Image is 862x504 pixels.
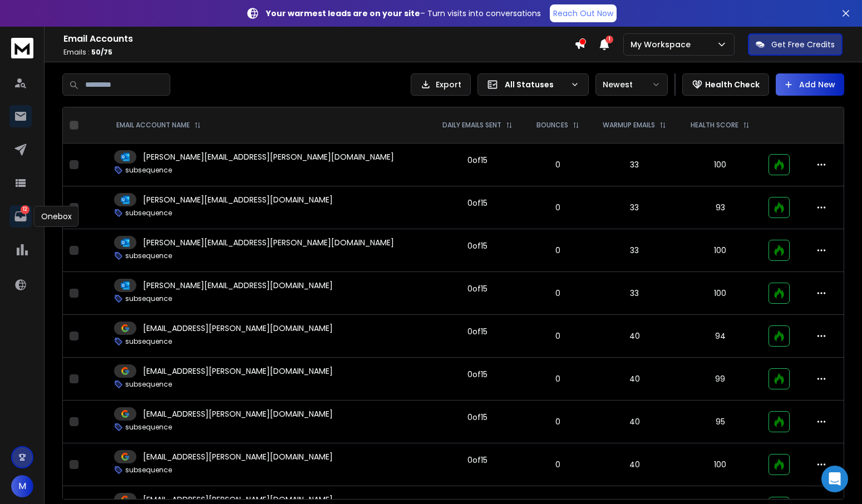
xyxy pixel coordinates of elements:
[531,202,584,213] p: 0
[125,337,172,346] p: subsequence
[467,240,487,251] div: 0 of 15
[678,315,761,358] td: 94
[125,423,172,432] p: subsequence
[467,412,487,423] div: 0 of 15
[631,39,695,50] p: My Workspace
[143,408,333,419] p: [EMAIL_ADDRESS][PERSON_NAME][DOMAIN_NAME]
[590,315,678,358] td: 40
[467,283,487,294] div: 0 of 15
[143,323,333,334] p: [EMAIL_ADDRESS][PERSON_NAME][DOMAIN_NAME]
[678,144,761,186] td: 100
[691,121,738,130] p: HEALTH SCORE
[590,272,678,315] td: 33
[776,73,844,96] button: Add New
[531,330,584,342] p: 0
[590,186,678,229] td: 33
[125,251,172,260] p: subsequence
[678,272,761,315] td: 100
[590,401,678,443] td: 40
[63,32,574,46] h1: Email Accounts
[266,8,541,19] p: – Turn visits into conversations
[678,401,761,443] td: 95
[143,280,333,291] p: [PERSON_NAME][EMAIL_ADDRESS][DOMAIN_NAME]
[531,288,584,299] p: 0
[63,48,574,57] p: Emails :
[678,443,761,486] td: 100
[125,209,172,218] p: subsequence
[266,8,420,19] strong: Your warmest leads are on your site
[125,294,172,303] p: subsequence
[125,466,172,475] p: subsequence
[34,206,79,227] div: Onebox
[531,245,584,256] p: 0
[9,205,32,228] a: 12
[442,121,501,130] p: DAILY EMAILS SENT
[11,38,33,58] img: logo
[467,369,487,380] div: 0 of 15
[505,79,566,90] p: All Statuses
[705,79,760,90] p: Health Check
[531,416,584,427] p: 0
[590,144,678,186] td: 33
[467,454,487,466] div: 0 of 15
[678,186,761,229] td: 93
[125,166,172,175] p: subsequence
[11,475,33,497] button: M
[143,365,333,377] p: [EMAIL_ADDRESS][PERSON_NAME][DOMAIN_NAME]
[682,73,769,96] button: Health Check
[116,121,201,130] div: EMAIL ACCOUNT NAME
[467,197,487,209] div: 0 of 15
[125,380,172,389] p: subsequence
[91,47,112,57] span: 50 / 75
[553,8,613,19] p: Reach Out Now
[411,73,471,96] button: Export
[590,358,678,401] td: 40
[590,229,678,272] td: 33
[531,459,584,470] p: 0
[536,121,568,130] p: BOUNCES
[143,151,394,162] p: [PERSON_NAME][EMAIL_ADDRESS][PERSON_NAME][DOMAIN_NAME]
[143,451,333,462] p: [EMAIL_ADDRESS][PERSON_NAME][DOMAIN_NAME]
[603,121,655,130] p: WARMUP EMAILS
[143,237,394,248] p: [PERSON_NAME][EMAIL_ADDRESS][PERSON_NAME][DOMAIN_NAME]
[21,205,29,214] p: 12
[467,155,487,166] div: 0 of 15
[143,194,333,205] p: [PERSON_NAME][EMAIL_ADDRESS][DOMAIN_NAME]
[595,73,668,96] button: Newest
[748,33,843,56] button: Get Free Credits
[531,159,584,170] p: 0
[467,326,487,337] div: 0 of 15
[678,358,761,401] td: 99
[590,443,678,486] td: 40
[531,373,584,384] p: 0
[821,466,848,492] div: Open Intercom Messenger
[605,36,613,43] span: 1
[550,4,617,22] a: Reach Out Now
[678,229,761,272] td: 100
[771,39,835,50] p: Get Free Credits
